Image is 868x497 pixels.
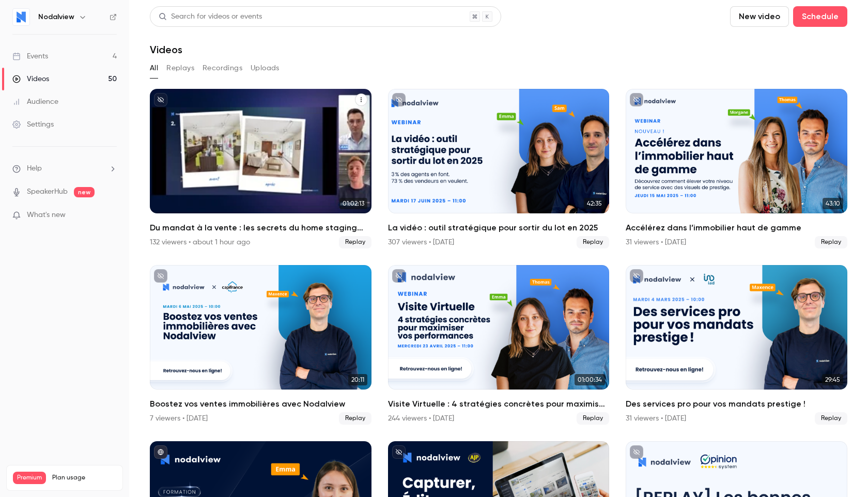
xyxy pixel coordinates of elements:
[626,265,847,425] a: 29:45Des services pro pour vos mandats prestige !31 viewers • [DATE]Replay
[577,412,609,425] span: Replay
[27,210,66,221] span: What's new
[12,97,58,107] div: Audience
[388,398,610,410] h2: Visite Virtuelle : 4 stratégies concrètes pour maximiser vos performances
[630,93,643,106] button: unpublished
[388,89,610,248] a: 42:35La vidéo : outil stratégique pour sortir du lot en 2025307 viewers • [DATE]Replay
[388,89,610,248] li: La vidéo : outil stratégique pour sortir du lot en 2025
[388,265,610,425] li: Visite Virtuelle : 4 stratégies concrètes pour maximiser vos performances
[150,222,371,234] h2: Du mandat à la vente : les secrets du home staging virtuel pour déclencher le coup de cœur
[52,474,116,482] span: Plan usage
[388,413,454,424] div: 244 viewers • [DATE]
[626,413,686,424] div: 31 viewers • [DATE]
[27,163,42,174] span: Help
[27,187,68,197] a: SpeakerHub
[74,187,95,197] span: new
[12,74,49,84] div: Videos
[154,93,167,106] button: unpublished
[13,472,46,484] span: Premium
[13,9,29,25] img: Nodalview
[104,211,117,220] iframe: Noticeable Trigger
[630,445,643,459] button: unpublished
[159,11,262,22] div: Search for videos or events
[392,93,406,106] button: unpublished
[626,222,847,234] h2: Accélérez dans l’immobilier haut de gamme
[392,269,406,283] button: unpublished
[150,43,182,56] h1: Videos
[12,119,54,130] div: Settings
[150,89,371,248] li: Du mandat à la vente : les secrets du home staging virtuel pour déclencher le coup de cœur
[388,237,454,247] div: 307 viewers • [DATE]
[626,89,847,248] a: 43:10Accélérez dans l’immobilier haut de gamme31 viewers • [DATE]Replay
[339,236,371,248] span: Replay
[12,51,48,61] div: Events
[388,222,610,234] h2: La vidéo : outil stratégique pour sortir du lot en 2025
[348,374,367,385] span: 20:11
[626,265,847,425] li: Des services pro pour vos mandats prestige !
[150,89,371,248] a: 01:02:13Du mandat à la vente : les secrets du home staging virtuel pour déclencher le coup de cœu...
[150,398,371,410] h2: Boostez vos ventes immobilières avec Nodalview
[388,265,610,425] a: 01:00:34Visite Virtuelle : 4 stratégies concrètes pour maximiser vos performances244 viewers • [D...
[203,60,242,76] button: Recordings
[575,374,605,385] span: 01:00:34
[150,413,208,424] div: 7 viewers • [DATE]
[150,237,250,247] div: 132 viewers • about 1 hour ago
[584,198,605,209] span: 42:35
[815,412,847,425] span: Replay
[150,265,371,425] li: Boostez vos ventes immobilières avec Nodalview
[626,398,847,410] h2: Des services pro pour vos mandats prestige !
[150,60,158,76] button: All
[626,89,847,248] li: Accélérez dans l’immobilier haut de gamme
[626,237,686,247] div: 31 viewers • [DATE]
[12,163,117,174] li: help-dropdown-opener
[822,374,843,385] span: 29:45
[577,236,609,248] span: Replay
[793,6,847,27] button: Schedule
[339,412,371,425] span: Replay
[630,269,643,283] button: unpublished
[38,12,74,22] h6: Nodalview
[823,198,843,209] span: 43:10
[150,6,847,491] section: Videos
[815,236,847,248] span: Replay
[730,6,789,27] button: New video
[154,269,167,283] button: unpublished
[154,445,167,459] button: published
[339,198,367,209] span: 01:02:13
[392,445,406,459] button: unpublished
[150,265,371,425] a: 20:11Boostez vos ventes immobilières avec Nodalview7 viewers • [DATE]Replay
[251,60,280,76] button: Uploads
[166,60,194,76] button: Replays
